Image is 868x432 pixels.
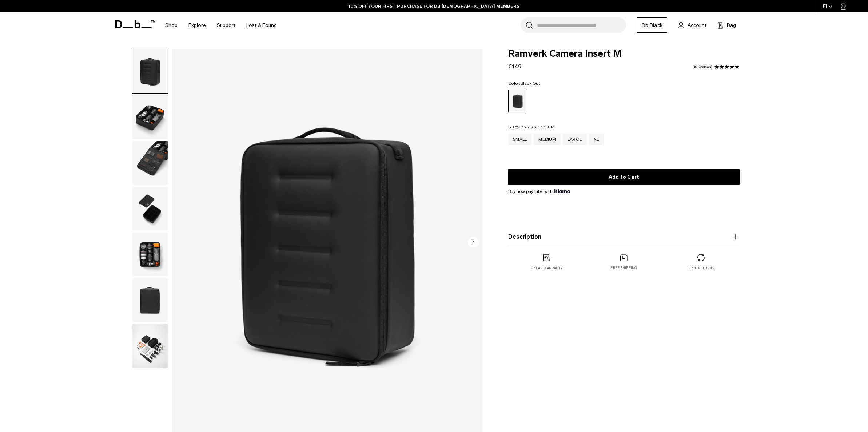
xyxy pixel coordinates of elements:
button: Ramverk Camera Insert M Black Out [132,278,168,322]
span: Ramverk Camera Insert M [508,49,740,59]
a: Black Out [508,90,526,112]
a: Medium [534,134,561,145]
button: Bag [717,21,736,29]
a: Lost & Found [246,12,277,38]
a: Small [508,134,531,145]
img: Ramverk Camera Insert M Black Out [132,95,168,139]
img: GIF_Camera_Insert_UHD-ezgif.com-crop.gif [132,324,168,368]
button: Next slide [468,237,479,249]
a: Large [563,134,587,145]
legend: Color: [508,81,540,86]
span: Bag [727,21,736,29]
a: Account [678,21,706,29]
button: Description [508,233,740,241]
a: Db Black [637,17,667,33]
img: Ramverk Camera Insert M Black Out [132,278,168,322]
img: Ramverk Camera Insert M Black Out [132,141,168,185]
span: €149 [508,63,522,70]
a: Explore [188,12,206,38]
button: Ramverk Camera Insert M Black Out [132,232,168,277]
a: 10 reviews [692,65,712,69]
a: 10% OFF YOUR FIRST PURCHASE FOR DB [DEMOGRAPHIC_DATA] MEMBERS [349,3,519,9]
p: Free shipping [610,265,637,270]
legend: Size: [508,125,555,129]
nav: Main Navigation [160,12,282,38]
img: {"height" => 20, "alt" => "Klarna"} [554,189,570,193]
img: Ramverk Camera Insert M Black Out [132,49,168,93]
button: Add to Cart [508,169,740,185]
a: Support [217,12,235,38]
span: Account [688,21,706,29]
span: Buy now pay later with [508,188,570,195]
p: 2 year warranty [531,266,562,271]
button: Ramverk Camera Insert M Black Out [132,141,168,185]
img: Ramverk Camera Insert M Black Out [132,187,168,230]
a: Shop [165,12,178,38]
span: Black Out [521,81,540,86]
a: XL [589,134,604,145]
img: Ramverk Camera Insert M Black Out [132,233,168,276]
span: 37 x 29 x 13.5 CM [518,124,554,130]
p: Free returns [688,266,714,271]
